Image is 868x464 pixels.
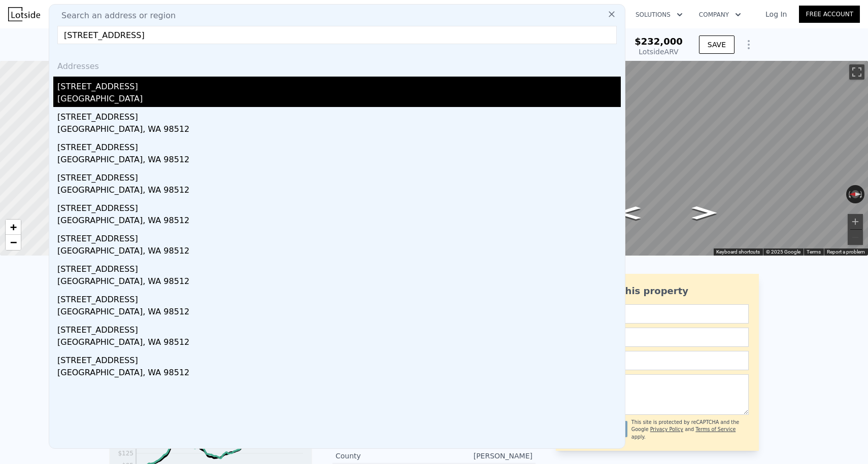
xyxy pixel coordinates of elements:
[695,426,736,432] a: Terms of Service
[566,284,749,298] div: Ask about this property
[57,290,621,306] div: [STREET_ADDRESS]
[635,47,683,57] div: Lotside ARV
[6,235,21,250] a: Zoom out
[57,26,617,44] input: Enter an address, city, region, neighborhood or zip code
[57,350,621,367] div: [STREET_ADDRESS]
[57,93,621,107] div: [GEOGRAPHIC_DATA]
[53,10,176,22] span: Search an address or region
[57,245,621,259] div: [GEOGRAPHIC_DATA], WA 98512
[8,7,40,21] img: Lotside
[631,419,749,441] div: This site is protected by reCAPTCHA and the Google and apply.
[650,426,683,432] a: Privacy Policy
[846,190,864,198] button: Reset the view
[566,351,749,370] input: Phone
[57,107,621,123] div: [STREET_ADDRESS]
[849,64,864,80] button: Toggle fullscreen view
[57,215,621,229] div: [GEOGRAPHIC_DATA], WA 98512
[57,229,621,245] div: [STREET_ADDRESS]
[57,306,621,320] div: [GEOGRAPHIC_DATA], WA 98512
[57,336,621,350] div: [GEOGRAPHIC_DATA], WA 98512
[627,6,691,24] button: Solutions
[57,367,621,381] div: [GEOGRAPHIC_DATA], WA 98512
[753,9,799,19] a: Log In
[566,328,749,347] input: Email
[766,249,800,255] span: © 2025 Google
[566,304,749,324] input: Name
[57,184,621,198] div: [GEOGRAPHIC_DATA], WA 98512
[57,198,621,215] div: [STREET_ADDRESS]
[827,249,865,255] a: Report a problem
[846,185,852,203] button: Rotate counterclockwise
[57,259,621,275] div: [STREET_ADDRESS]
[716,248,760,256] button: Keyboard shortcuts
[799,6,860,23] a: Free Account
[434,451,532,461] div: [PERSON_NAME]
[57,154,621,168] div: [GEOGRAPHIC_DATA], WA 98512
[605,203,651,223] path: Go North, Mima Rd SW
[691,6,749,24] button: Company
[464,61,868,256] div: Map
[57,275,621,290] div: [GEOGRAPHIC_DATA], WA 98512
[807,249,821,255] a: Terms (opens in new tab)
[53,52,621,77] div: Addresses
[635,36,683,47] span: $232,000
[118,450,133,457] tspan: $125
[10,236,17,248] span: −
[336,451,434,461] div: County
[10,221,17,233] span: +
[739,34,759,55] button: Show Options
[859,185,865,203] button: Rotate clockwise
[464,61,868,256] div: Street View
[57,123,621,137] div: [GEOGRAPHIC_DATA], WA 98512
[57,168,621,184] div: [STREET_ADDRESS]
[57,77,621,93] div: [STREET_ADDRESS]
[848,230,863,245] button: Zoom out
[848,214,863,229] button: Zoom in
[57,320,621,336] div: [STREET_ADDRESS]
[681,203,727,223] path: Go South, Mima Rd SW
[57,137,621,154] div: [STREET_ADDRESS]
[6,220,21,235] a: Zoom in
[699,35,735,54] button: SAVE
